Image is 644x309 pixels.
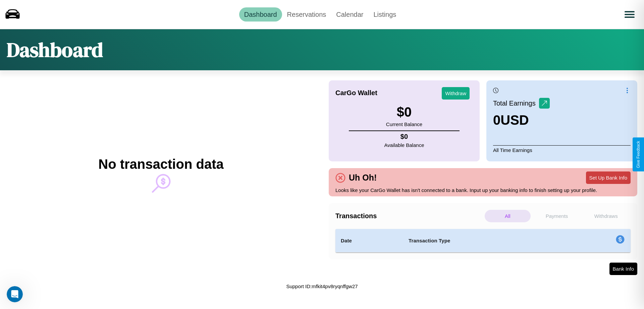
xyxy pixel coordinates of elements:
[335,229,631,253] table: simple table
[7,286,23,302] iframe: Intercom live chat
[7,36,103,64] h1: Dashboard
[368,7,401,22] a: Listings
[409,237,561,245] h4: Transaction Type
[282,7,331,22] a: Reservations
[493,145,631,155] p: All Time Earnings
[345,173,380,183] h4: Uh Oh!
[239,7,282,22] a: Dashboard
[620,5,639,24] button: Open menu
[331,7,368,22] a: Calendar
[286,282,358,291] p: Support ID: mfkit4pv8ryqnffgw27
[98,157,223,172] h2: No transaction data
[386,120,422,129] p: Current Balance
[335,89,377,97] h4: CarGo Wallet
[341,237,398,245] h4: Date
[583,210,629,222] p: Withdraws
[534,210,580,222] p: Payments
[384,133,424,141] h4: $ 0
[335,186,631,195] p: Looks like your CarGo Wallet has isn't connected to a bank. Input up your banking info to finish ...
[609,263,637,275] button: Bank Info
[442,87,470,100] button: Withdraw
[335,212,483,220] h4: Transactions
[493,113,550,128] h3: 0 USD
[586,171,631,184] button: Set Up Bank Info
[636,141,641,168] div: Give Feedback
[386,105,422,120] h3: $ 0
[384,141,424,150] p: Available Balance
[493,97,539,109] p: Total Earnings
[485,210,531,222] p: All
